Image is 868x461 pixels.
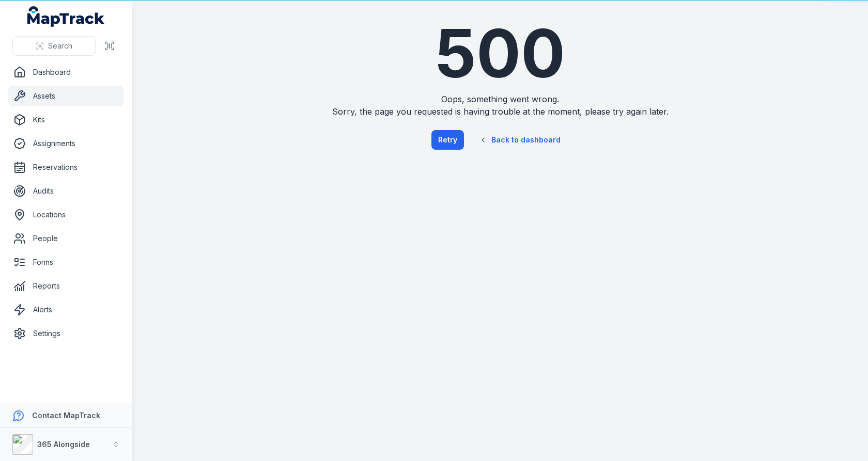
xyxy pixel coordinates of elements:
[8,323,123,344] a: Settings
[8,299,123,320] a: Alerts
[310,93,690,105] span: Oops, something went wrong.
[27,6,105,27] a: MapTrack
[8,62,123,83] a: Dashboard
[8,276,123,296] a: Reports
[470,128,569,152] a: Back to dashboard
[310,105,690,118] span: Sorry, the page you requested is having trouble at the moment, please try again later.
[431,130,464,150] button: Retry
[8,133,123,154] a: Assignments
[8,157,123,178] a: Reservations
[8,204,123,225] a: Locations
[8,86,123,106] a: Assets
[310,21,690,87] h1: 500
[32,411,100,420] strong: Contact MapTrack
[8,181,123,201] a: Audits
[48,41,72,51] span: Search
[12,36,96,56] button: Search
[8,109,123,130] a: Kits
[37,440,90,449] strong: 365 Alongside
[8,252,123,273] a: Forms
[8,228,123,249] a: People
